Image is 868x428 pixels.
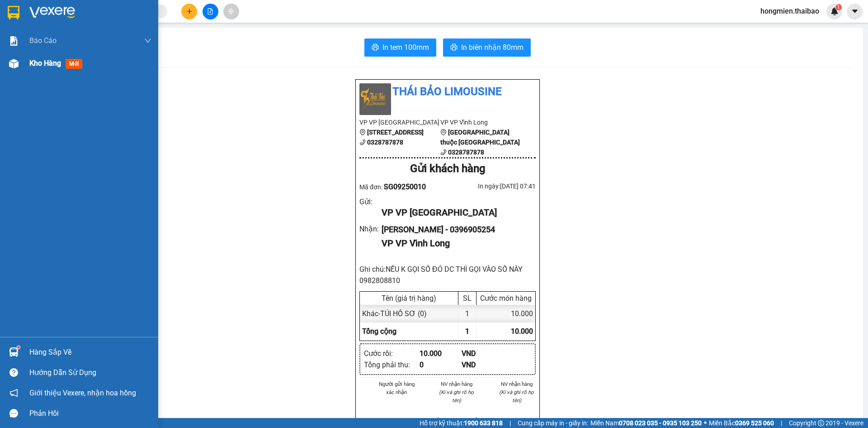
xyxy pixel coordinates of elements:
div: [PERSON_NAME] - 0396905254 [382,223,528,236]
span: aim [228,8,234,14]
div: VP VP Vĩnh Long [382,236,528,250]
span: | [781,418,782,428]
span: | [509,418,511,428]
div: Hàng sắp về [29,346,151,359]
button: aim [223,4,239,19]
b: [STREET_ADDRESS] [367,129,424,136]
li: VP VP [GEOGRAPHIC_DATA] [359,117,440,127]
span: CR : [7,59,21,69]
div: SL [461,294,474,303]
div: Cước món hàng [479,294,533,303]
div: VND [462,348,504,359]
button: file-add [203,4,218,19]
strong: 0369 525 060 [735,419,774,427]
span: ⚪️ [704,421,707,425]
strong: 1900 633 818 [464,419,503,427]
i: (Kí và ghi rõ họ tên) [439,389,474,404]
div: 10.000 [7,58,101,69]
span: Cung cấp máy in - giấy in: [518,418,588,428]
span: Tổng cộng [362,327,396,336]
span: 1 [465,327,469,336]
strong: 0708 023 035 - 0935 103 250 [619,419,702,427]
img: warehouse-icon [9,347,19,357]
span: Nhận: [106,9,127,18]
div: Phản hồi [29,407,151,420]
span: question-circle [9,368,18,377]
li: [PERSON_NAME] [438,416,476,424]
div: Tên (giá trị hàng) [362,294,456,303]
span: environment [440,129,447,135]
span: mới [66,59,82,69]
div: Tổng phải thu : [364,359,420,370]
div: Cước rồi : [364,348,420,359]
div: 1 [458,305,476,322]
span: Miền Bắc [709,418,774,428]
div: [PERSON_NAME] [106,29,179,40]
div: 0 [420,359,462,370]
div: In ngày: [DATE] 07:41 [448,181,536,191]
button: printerIn biên nhận 80mm [443,38,531,57]
span: In tem 100mm [382,42,429,53]
div: 10.000 [476,305,535,322]
span: Kho hàng [29,59,61,67]
li: Người gửi hàng xác nhận [377,380,416,396]
div: VND [462,359,504,370]
div: Gửi khách hàng [359,160,536,178]
div: Hướng dẫn sử dụng [29,366,151,380]
img: warehouse-icon [9,59,19,68]
span: phone [440,149,447,155]
span: down [144,37,151,44]
div: 0396905254 [106,40,179,53]
span: Báo cáo [29,35,57,46]
div: VP Vĩnh Long [106,8,179,29]
button: caret-down [847,4,863,19]
li: VP VP Vĩnh Long [440,117,521,127]
li: NV nhận hàng [497,380,536,388]
span: SG09250010 [384,183,426,191]
button: printerIn tem 100mm [364,38,436,57]
div: Gửi : [359,196,382,207]
span: 1 [837,4,840,10]
div: Mã đơn: [359,181,448,192]
span: caret-down [851,7,859,15]
span: environment [359,129,366,135]
span: plus [186,8,193,14]
span: printer [372,43,379,52]
img: solution-icon [9,36,19,46]
img: icon-new-feature [830,7,839,15]
img: logo-vxr [8,6,19,19]
b: 0328787878 [448,149,484,156]
div: VP [GEOGRAPHIC_DATA] [8,8,99,29]
div: VP VP [GEOGRAPHIC_DATA] [382,206,528,220]
span: copyright [818,420,824,426]
span: phone [359,139,366,145]
span: hongmien.thaibao [753,5,826,17]
button: plus [181,4,197,19]
div: Nhận : [359,223,382,235]
li: NV nhận hàng [438,380,476,388]
b: [GEOGRAPHIC_DATA] thuộc [GEOGRAPHIC_DATA] [440,129,520,146]
span: 10.000 [511,327,533,336]
span: Miền Nam [590,418,702,428]
span: In biên nhận 80mm [461,42,524,53]
div: Ghi chú: NẾU K GỌI SỐ ĐÓ DC THÌ GỌI VÀO SỐ NÀY 0982808810 [359,264,536,286]
span: Gửi: [8,9,22,18]
b: 0328787878 [367,139,403,146]
li: Thái Bảo Limousine [359,83,536,101]
div: 10.000 [420,348,462,359]
span: notification [9,389,18,397]
span: Khác - TÚI HỒ SƠ (0) [362,309,427,318]
img: logo.jpg [359,83,391,115]
i: (Kí và ghi rõ họ tên) [499,389,534,404]
span: message [9,409,18,418]
sup: 1 [17,346,20,349]
span: Hỗ trợ kỹ thuật: [420,418,503,428]
sup: 1 [835,4,842,10]
span: printer [450,43,458,52]
span: Giới thiệu Vexere, nhận hoa hồng [29,387,136,399]
span: file-add [207,8,213,14]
